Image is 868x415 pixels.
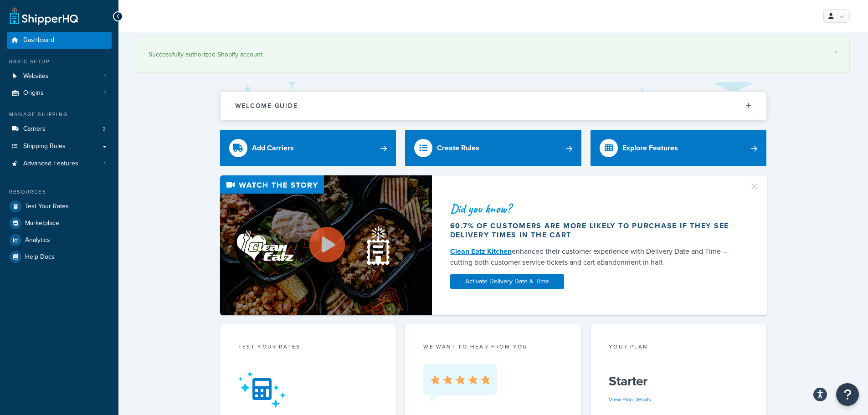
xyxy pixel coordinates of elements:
[235,102,298,109] h2: Welcome Guide
[149,48,838,61] div: Successfully authorized Shopify account
[450,246,512,256] a: Clean Eatz Kitchen
[450,202,738,215] div: Did you know?
[437,142,479,154] div: Create Rules
[7,32,112,49] a: Dashboard
[609,374,749,389] h5: Starter
[7,68,112,85] li: Websites
[23,89,44,97] span: Origins
[7,85,112,102] a: Origins1
[103,125,106,133] span: 3
[7,155,112,172] li: Advanced Features
[25,236,50,244] span: Analytics
[7,111,112,118] div: Manage Shipping
[25,203,69,210] span: Test Your Rates
[23,160,78,168] span: Advanced Features
[104,160,106,168] span: 1
[7,121,112,138] a: Carriers3
[7,58,112,66] div: Basic Setup
[622,142,678,154] div: Explore Features
[23,125,46,133] span: Carriers
[423,343,563,351] p: we want to hear from you
[450,274,564,289] a: Activate Delivery Date & Time
[220,175,432,315] img: Video thumbnail
[7,215,112,231] a: Marketplace
[23,143,66,150] span: Shipping Rules
[7,198,112,215] a: Test Your Rates
[609,395,651,404] a: View Plan Details
[7,85,112,102] li: Origins
[450,246,738,268] div: enhanced their customer experience with Delivery Date and Time — cutting both customer service ti...
[7,232,112,248] a: Analytics
[238,343,378,353] div: Test your rates
[7,249,112,265] a: Help Docs
[591,130,767,166] a: Explore Features
[25,220,59,227] span: Marketplace
[609,343,749,353] div: Your Plan
[836,383,859,406] button: Open Resource Center
[834,48,838,56] a: ×
[23,72,49,80] span: Websites
[220,130,396,166] a: Add Carriers
[7,155,112,172] a: Advanced Features1
[221,92,766,120] button: Welcome Guide
[252,142,294,154] div: Add Carriers
[7,188,112,196] div: Resources
[7,121,112,138] li: Carriers
[405,130,581,166] a: Create Rules
[104,72,106,80] span: 1
[450,221,738,240] div: 60.7% of customers are more likely to purchase if they see delivery times in the cart
[7,68,112,85] a: Websites1
[23,36,54,44] span: Dashboard
[7,138,112,155] a: Shipping Rules
[104,89,106,97] span: 1
[25,253,55,261] span: Help Docs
